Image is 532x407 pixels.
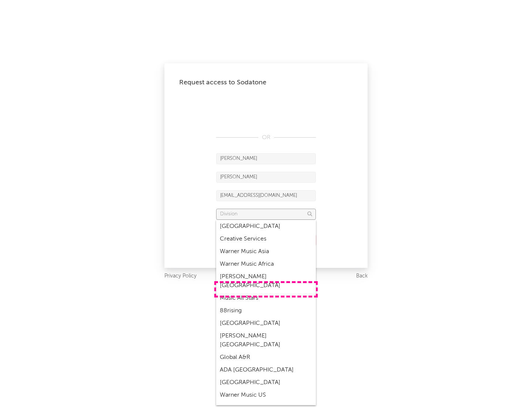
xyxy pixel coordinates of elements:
[216,258,316,270] div: Warner Music Africa
[216,292,316,305] div: Music All Stars
[216,209,316,220] input: Division
[216,389,316,401] div: Warner Music US
[216,351,316,364] div: Global A&R
[216,305,316,317] div: 88rising
[216,376,316,389] div: [GEOGRAPHIC_DATA]
[216,317,316,330] div: [GEOGRAPHIC_DATA]
[216,172,316,183] input: Last Name
[216,233,316,245] div: Creative Services
[216,330,316,351] div: [PERSON_NAME] [GEOGRAPHIC_DATA]
[216,153,316,164] input: First Name
[216,245,316,258] div: Warner Music Asia
[216,364,316,376] div: ADA [GEOGRAPHIC_DATA]
[216,270,316,292] div: [PERSON_NAME] [GEOGRAPHIC_DATA]
[216,190,316,201] input: Email
[179,78,353,87] div: Request access to Sodatone
[216,220,316,233] div: [GEOGRAPHIC_DATA]
[164,272,197,281] a: Privacy Policy
[216,133,316,142] div: OR
[356,272,368,281] a: Back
